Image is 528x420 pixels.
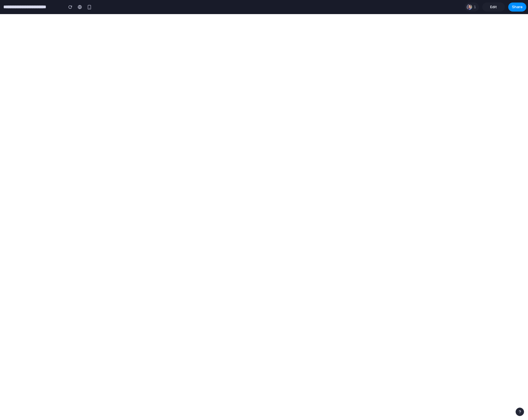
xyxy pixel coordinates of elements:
span: Edit [490,4,497,10]
button: Share [508,3,526,12]
span: 1 [474,4,478,10]
a: Edit [482,3,505,12]
span: Share [512,4,523,10]
div: 1 [465,3,479,12]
